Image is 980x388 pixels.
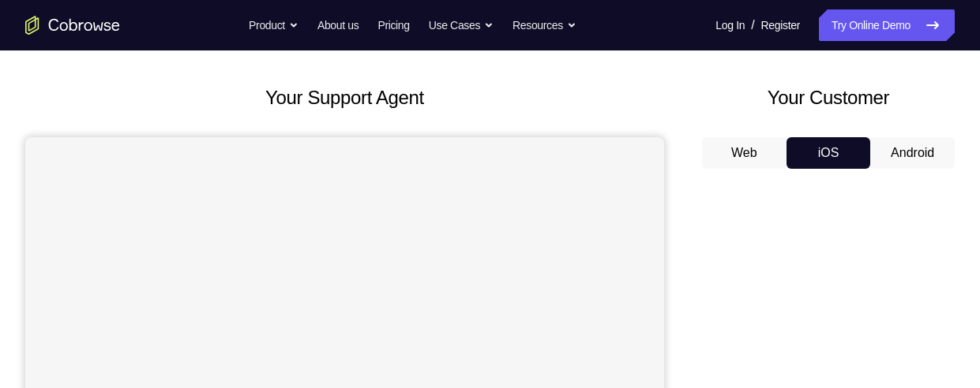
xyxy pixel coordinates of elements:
[25,84,664,112] h2: Your Support Agent
[429,9,494,41] button: Use Cases
[702,84,955,112] h2: Your Customer
[715,9,745,41] a: Log In
[751,16,754,35] span: /
[870,137,955,169] button: Android
[819,9,955,41] a: Try Online Demo
[317,9,359,41] a: About us
[25,16,120,35] a: Go to the home page
[249,9,299,41] button: Product
[761,9,800,41] a: Register
[702,137,787,169] button: Web
[377,9,409,41] a: Pricing
[787,137,871,169] button: iOS
[513,9,576,41] button: Resources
